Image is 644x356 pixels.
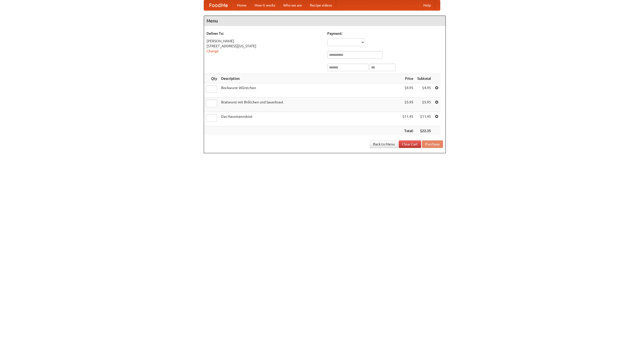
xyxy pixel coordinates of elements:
[207,44,322,49] div: [STREET_ADDRESS][US_STATE]
[233,0,251,10] a: Home
[204,16,446,26] h4: Menu
[207,38,322,44] div: [PERSON_NAME]
[306,0,336,10] a: Recipe videos
[419,0,435,10] a: Help
[415,83,433,98] td: $4.95
[207,31,322,36] h5: Deliver To:
[370,140,398,148] a: Back to Menu
[219,83,400,98] td: Bockwurst Würstchen
[400,126,415,136] th: Total:
[279,0,306,10] a: Who we are
[204,74,219,83] th: Qty
[415,74,433,83] th: Subtotal
[251,0,279,10] a: How it works
[415,98,433,112] td: $5.95
[400,83,415,98] td: $4.95
[204,0,233,10] a: FoodMe
[207,49,219,53] a: Change
[400,74,415,83] th: Price
[219,74,400,83] th: Description
[400,98,415,112] td: $5.95
[415,112,433,126] td: $11.45
[219,98,400,112] td: Bratwurst mit Brötchen und Sauerkraut
[219,112,400,126] td: Das Hausmannskost
[400,112,415,126] td: $11.45
[399,140,421,148] a: Clear Cart
[415,126,433,136] th: $22.35
[422,140,443,148] button: Purchase
[327,31,443,36] h5: Payment:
